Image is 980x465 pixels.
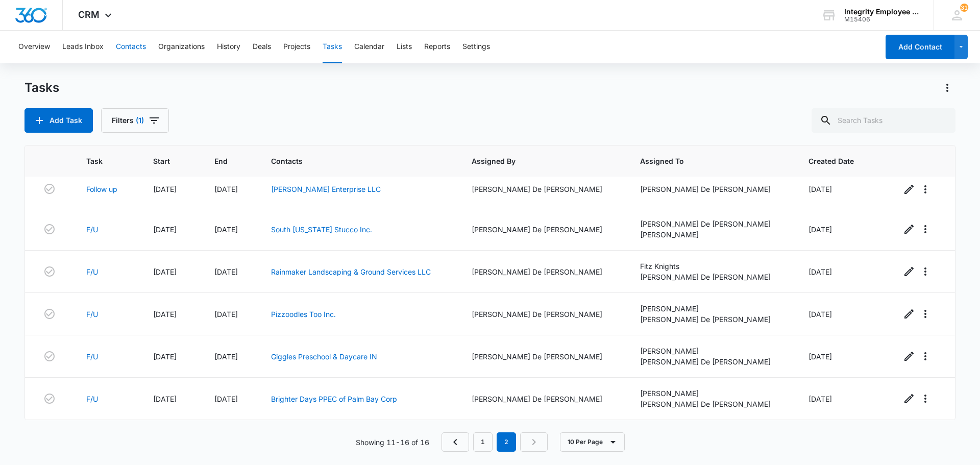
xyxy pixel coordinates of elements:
div: [PERSON_NAME] De [PERSON_NAME] [472,266,616,277]
a: Follow up [86,184,117,194]
div: Fitz Knights [640,261,784,272]
button: Actions [939,80,955,96]
span: [DATE] [214,395,238,403]
div: [PERSON_NAME] De [PERSON_NAME] [640,184,784,194]
a: Brighter Days PPEC of Palm Bay Corp [271,395,397,403]
div: [PERSON_NAME] De [PERSON_NAME] [472,394,616,404]
a: F/U [86,266,98,277]
a: F/U [86,224,98,235]
div: [PERSON_NAME] De [PERSON_NAME] [640,218,784,229]
span: Contacts [271,156,432,166]
a: Giggles Preschool & Daycare IN [271,352,377,361]
button: Contacts [116,31,146,63]
a: [PERSON_NAME] Enterprise LLC [271,185,381,193]
div: [PERSON_NAME] De [PERSON_NAME] [472,224,616,235]
a: Previous Page [442,432,469,452]
span: [DATE] [214,225,238,234]
span: [DATE] [808,225,832,234]
button: Leads Inbox [62,31,104,63]
div: [PERSON_NAME] De [PERSON_NAME] [472,184,616,194]
button: Calendar [354,31,384,63]
button: Organizations [158,31,205,63]
button: Deals [253,31,271,63]
input: Search Tasks [812,108,955,133]
div: [PERSON_NAME] [640,388,784,399]
div: [PERSON_NAME] [640,346,784,356]
div: [PERSON_NAME] [640,229,784,240]
div: [PERSON_NAME] De [PERSON_NAME] [640,399,784,409]
a: Page 1 [473,432,493,452]
span: CRM [78,9,100,20]
span: [DATE] [153,185,177,193]
span: [DATE] [214,267,238,276]
button: Tasks [323,31,342,63]
div: [PERSON_NAME] [640,303,784,314]
span: [DATE] [153,310,177,319]
button: Settings [462,31,490,63]
a: Pizzoodles Too Inc. [271,310,336,319]
h1: Tasks [24,80,59,95]
span: [DATE] [808,267,832,276]
span: [DATE] [153,395,177,403]
div: [PERSON_NAME] De [PERSON_NAME] [640,314,784,325]
span: Start [153,156,175,166]
button: Overview [18,31,50,63]
span: [DATE] [808,395,832,403]
span: [DATE] [153,267,177,276]
div: notifications count [960,4,968,12]
button: 10 Per Page [560,432,625,452]
button: Add Contact [886,35,954,59]
span: Assigned By [472,156,601,166]
span: [DATE] [153,225,177,234]
a: F/U [86,309,98,320]
a: Rainmaker Landscaping & Ground Services LLC [271,267,431,276]
button: Reports [424,31,450,63]
span: 31 [960,4,968,12]
a: South [US_STATE] Stucco Inc. [271,225,372,234]
div: [PERSON_NAME] De [PERSON_NAME] [472,309,616,320]
div: [PERSON_NAME] De [PERSON_NAME] [640,356,784,367]
span: [DATE] [214,352,238,361]
button: Filters(1) [101,108,169,133]
a: F/U [86,351,98,362]
button: Lists [397,31,412,63]
span: [DATE] [808,185,832,193]
div: account name [844,8,919,16]
em: 2 [497,432,516,452]
button: Projects [283,31,310,63]
span: [DATE] [214,310,238,319]
span: End [214,156,232,166]
span: Assigned To [640,156,769,166]
div: account id [844,16,919,23]
a: F/U [86,394,98,404]
span: Task [86,156,114,166]
span: (1) [136,117,144,124]
span: [DATE] [808,310,832,319]
div: [PERSON_NAME] De [PERSON_NAME] [472,351,616,362]
button: History [217,31,240,63]
nav: Pagination [442,432,548,452]
span: [DATE] [808,352,832,361]
p: Showing 11-16 of 16 [356,437,429,448]
span: [DATE] [214,185,238,193]
button: Add Task [24,108,93,133]
span: Created Date [808,156,861,166]
div: [PERSON_NAME] De [PERSON_NAME] [640,272,784,282]
span: [DATE] [153,352,177,361]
